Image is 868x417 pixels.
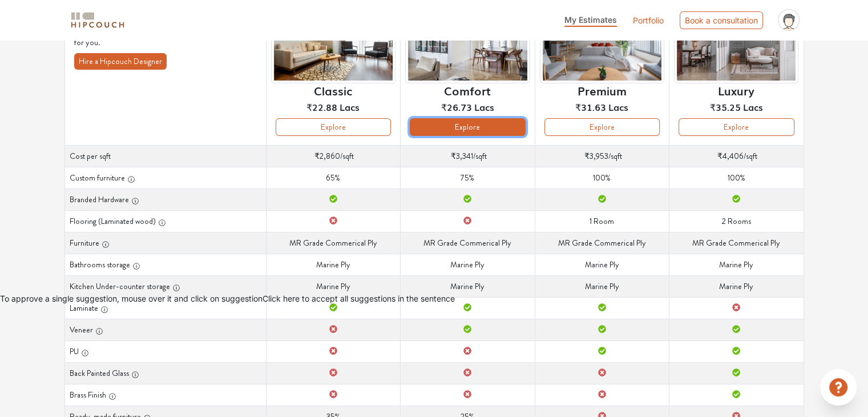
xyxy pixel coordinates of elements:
td: MR Grade Commerical Ply [266,232,400,254]
span: ₹35.25 [710,100,741,114]
td: 1 Room [535,210,669,232]
td: 75% [401,167,535,189]
td: Marine Ply [535,254,669,275]
th: Flooring (Laminated wood) [64,210,266,232]
td: 2 Rooms [669,210,804,232]
th: Laminate [64,297,266,319]
span: logo-horizontal.svg [69,7,126,33]
td: 100% [669,167,804,189]
h6: Comfort [444,83,491,97]
button: Hire a Hipcouch Designer [74,53,167,70]
td: MR Grade Commerical Ply [535,232,669,254]
th: PU [64,340,266,362]
a: Portfolio [633,14,664,26]
th: Kitchen Under-counter storage [64,275,266,297]
td: Marine Ply [401,254,535,275]
td: 100% [535,167,669,189]
td: Marine Ply [266,254,400,275]
button: Explore [410,118,525,136]
img: logo-horizontal.svg [69,10,126,30]
span: My Estimates [564,15,617,25]
button: Explore [679,118,794,136]
th: Branded Hardware [64,189,266,210]
td: /sqft [669,145,804,167]
span: ₹26.73 [441,100,472,114]
span: ₹3,953 [584,150,608,162]
th: Custom furniture [64,167,266,189]
div: Book a consultation [680,11,763,29]
button: Explore [544,118,660,136]
td: MR Grade Commerical Ply [669,232,804,254]
span: Lacs [608,100,628,114]
td: Marine Ply [535,275,669,297]
th: Furniture [64,232,266,254]
button: Explore [276,118,391,136]
td: 65% [266,167,400,189]
td: /sqft [401,145,535,167]
th: Veneer [64,319,266,340]
td: /sqft [535,145,669,167]
gdiv: Click here to accept all suggestions in the sentence [263,294,455,303]
th: Cost per sqft [64,145,266,167]
h6: Premium [578,83,627,97]
td: Marine Ply [266,275,400,297]
span: ₹2,860 [314,150,340,162]
span: Lacs [474,100,494,114]
td: MR Grade Commerical Ply [401,232,535,254]
span: ₹31.63 [575,100,606,114]
th: Back Painted Glass [64,362,266,384]
span: Lacs [743,100,763,114]
th: Bathrooms storage [64,254,266,275]
span: ₹22.88 [306,100,337,114]
h6: Luxury [718,83,754,97]
span: ₹3,341 [451,150,473,162]
td: Marine Ply [401,275,535,297]
span: ₹4,406 [717,150,744,162]
span: Lacs [340,100,360,114]
h6: Classic [314,83,352,97]
td: Marine Ply [669,254,804,275]
td: Marine Ply [669,275,804,297]
td: /sqft [266,145,400,167]
th: Brass Finish [64,384,266,406]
